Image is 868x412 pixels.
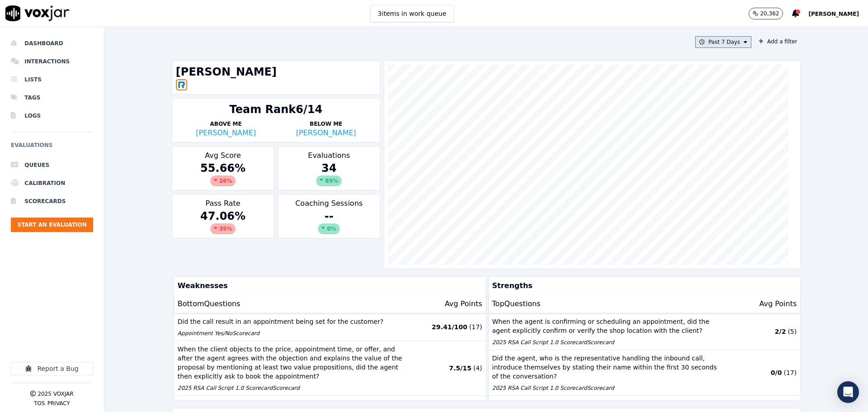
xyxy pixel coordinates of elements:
[775,327,786,336] p: 2 / 2
[174,313,486,341] button: Did the call result in an appointment being set for the customer? Appointment Yes/NoScorecard 29....
[749,8,792,19] button: 20,362
[489,277,797,295] p: Strengths
[808,8,868,19] button: [PERSON_NAME]
[316,175,342,186] div: 89 %
[176,79,187,90] img: RINGCENTRAL_OFFICE_icon
[174,341,486,396] button: When the client objects to the price, appointment time, or offer, and after the agent agrees with...
[445,298,482,309] p: Avg Points
[771,368,782,377] p: 0 / 0
[178,345,406,381] p: When the client objects to the price, appointment time, or offer, and after the agent agrees with...
[11,156,93,174] a: Queues
[5,5,70,21] img: voxjar logo
[210,175,236,186] div: 26 %
[469,322,482,331] p: ( 17 )
[749,8,783,19] button: 20,362
[34,400,45,407] button: TOS
[278,194,380,238] div: Coaching Sessions
[47,400,70,407] button: Privacy
[759,298,797,309] p: Avg Points
[432,322,467,331] p: 29.41 / 100
[178,298,241,309] p: Bottom Questions
[210,223,236,234] div: 35 %
[176,120,276,128] p: Above Me
[230,102,323,117] div: Team Rank 6/14
[492,354,721,381] p: Did the agent, who is the representative handling the inbound call, introduce themselves by stati...
[11,71,93,89] a: Lists
[11,52,93,71] a: Interactions
[788,327,797,336] p: ( 5 )
[492,298,541,309] p: Top Questions
[178,384,406,392] p: 2025 RSA Call Script 1.0 Scorecard Scorecard
[695,36,751,48] button: Past 7 Days
[278,146,380,190] div: Evaluations
[808,11,859,17] span: [PERSON_NAME]
[837,381,859,403] div: Open Intercom Messenger
[11,218,93,232] button: Start an Evaluation
[492,339,721,346] p: 2025 RSA Call Script 1.0 Scorecard Scorecard
[296,128,356,137] a: [PERSON_NAME]
[492,317,721,335] p: When the agent is confirming or scheduling an appointment, did the agent explicitly confirm or ve...
[174,277,482,295] p: Weaknesses
[11,89,93,107] a: Tags
[783,368,797,377] p: ( 17 )
[11,192,93,210] a: Scorecards
[172,194,274,238] div: Pass Rate
[172,146,274,190] div: Avg Score
[473,364,482,373] p: ( 4 )
[176,161,270,186] div: 55.66 %
[38,390,73,398] p: 2025 Voxjar
[178,317,406,326] p: Did the call result in an appointment being set for the customer?
[196,128,256,137] a: [PERSON_NAME]
[755,36,801,47] button: Add a filter
[11,107,93,125] a: Logs
[489,350,801,396] button: Did the agent, who is the representative handling the inbound call, introduce themselves by stati...
[318,223,340,234] div: 0%
[11,140,93,156] h6: Evaluations
[449,364,471,373] p: 7.5 / 15
[11,362,93,375] button: Report a Bug
[492,399,721,408] p: Did the agent say Stress Free Auto Care as part of their introduction?
[11,34,93,52] a: Dashboard
[276,120,376,128] p: Below Me
[492,384,721,392] p: 2025 RSA Call Script 1.0 Scorecard Scorecard
[760,10,779,17] p: 20,362
[11,174,93,192] a: Calibration
[489,313,801,350] button: When the agent is confirming or scheduling an appointment, did the agent explicitly confirm or ve...
[176,65,376,79] h1: [PERSON_NAME]
[370,5,454,22] button: 3items in work queue
[282,161,376,186] div: 34
[178,330,406,337] p: Appointment Yes/No Scorecard
[282,209,376,234] div: --
[176,209,270,234] div: 47.06 %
